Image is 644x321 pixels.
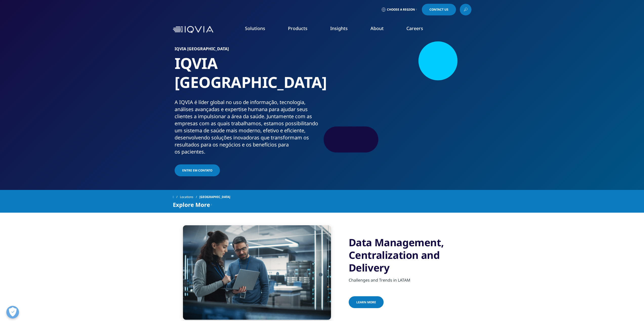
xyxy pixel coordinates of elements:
span: Entre em contato [182,168,212,172]
a: Contact Us [422,4,456,15]
p: Challenges and Trends in LATAM [349,277,471,286]
span: Explore More [173,202,210,208]
a: Products [288,25,307,31]
h3: Data Management, Centralization and Delivery [349,236,471,274]
button: Abrir preferências [6,306,19,318]
a: Careers [406,25,423,31]
span: learn more [356,300,376,304]
nav: Primary [215,18,471,41]
a: learn more [349,296,384,308]
a: Locations [180,192,199,202]
span: Choose a Region [387,8,415,12]
div: A IQVIA é líder global no uso de informação, tecnologia, análises avançadas e expertise humana pa... [175,99,320,155]
img: 106_small-group-discussion.jpg [334,47,469,148]
a: Insights [330,25,348,31]
span: Contact Us [429,8,448,11]
h6: IQVIA [GEOGRAPHIC_DATA] [175,47,320,54]
span: [GEOGRAPHIC_DATA] [199,192,230,202]
h1: IQVIA [GEOGRAPHIC_DATA] [175,54,320,99]
a: Solutions [245,25,265,31]
a: Entre em contato [175,164,220,176]
a: About [370,25,384,31]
